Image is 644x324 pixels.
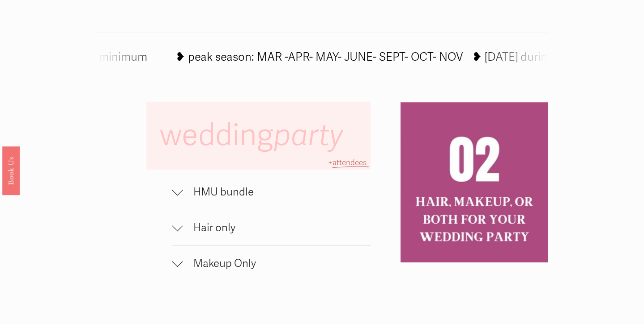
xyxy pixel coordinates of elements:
[172,210,371,245] button: Hair only
[172,174,371,210] button: HMU bundle
[160,117,350,154] span: wedding
[172,246,371,281] button: Makeup Only
[183,221,371,234] span: Hair only
[175,50,464,64] tspan: ❥ peak season: MAR -APR- MAY- JUNE- SEPT- OCT- NOV
[183,257,371,270] span: Makeup Only
[333,158,367,167] span: attendees
[328,158,333,167] span: +
[273,117,343,154] em: party
[183,186,371,199] span: HMU bundle
[2,146,20,195] a: Book Us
